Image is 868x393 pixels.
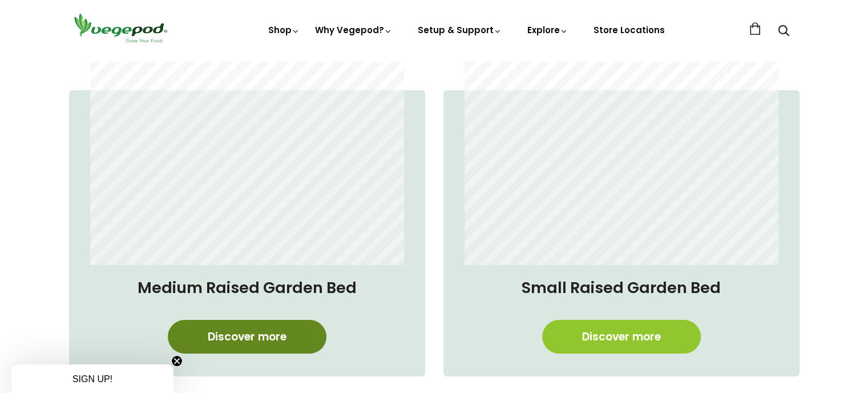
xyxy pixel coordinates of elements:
a: Search [778,26,789,38]
h4: Medium Raised Garden Bed [80,276,414,299]
a: Store Locations [594,24,665,36]
img: Vegepod [69,11,172,44]
button: Close teaser [171,355,183,367]
a: Explore [527,24,568,36]
span: SIGN UP! [72,374,112,384]
a: Discover more [168,320,326,354]
a: Why Vegepod? [315,24,393,36]
a: Setup & Support [418,24,502,36]
a: Discover more [542,320,701,354]
h4: Small Raised Garden Bed [455,276,788,299]
a: Shop [268,24,300,36]
div: SIGN UP!Close teaser [11,364,173,393]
